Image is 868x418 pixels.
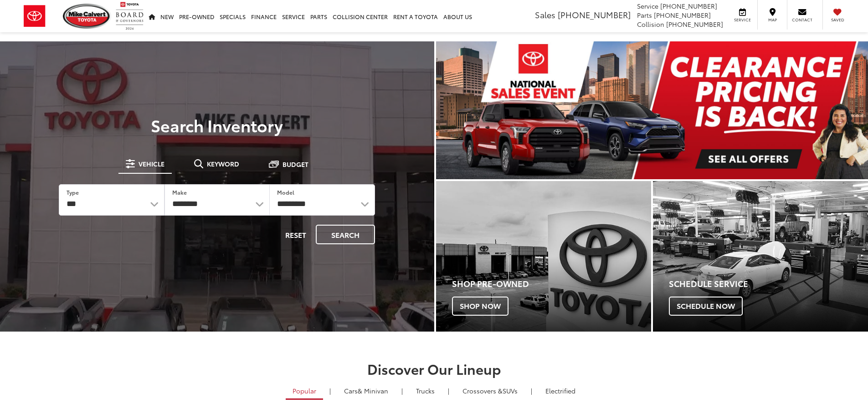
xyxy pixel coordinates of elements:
[666,20,723,29] span: [PHONE_NUMBER]
[529,386,534,395] li: |
[409,383,442,398] a: Trucks
[286,383,323,400] a: Popular
[654,10,711,20] span: [PHONE_NUMBER]
[660,1,717,10] span: [PHONE_NUMBER]
[399,386,405,395] li: |
[653,181,868,332] a: Schedule Service Schedule Now
[139,161,164,167] span: Vehicle
[446,386,452,395] li: |
[637,1,658,10] span: Service
[827,17,847,23] span: Saved
[113,361,755,376] h2: Discover Our Lineup
[462,386,503,395] span: Crossovers &
[637,20,664,29] span: Collision
[558,9,631,20] span: [PHONE_NUMBER]
[452,297,508,316] span: Shop Now
[653,181,868,332] div: Toyota
[436,181,651,332] div: Toyota
[207,161,239,167] span: Keyword
[669,297,743,316] span: Schedule Now
[277,188,294,196] label: Model
[637,10,652,20] span: Parts
[762,17,782,23] span: Map
[316,225,375,244] button: Search
[792,17,812,23] span: Contact
[277,225,314,244] button: Reset
[172,188,187,196] label: Make
[535,9,555,20] span: Sales
[436,181,651,332] a: Shop Pre-Owned Shop Now
[669,279,868,288] h4: Schedule Service
[358,386,388,395] span: & Minivan
[67,188,79,196] label: Type
[539,383,582,398] a: Electrified
[337,383,395,398] a: Cars
[327,386,333,395] li: |
[456,383,524,398] a: SUVs
[452,279,651,288] h4: Shop Pre-Owned
[732,17,753,23] span: Service
[38,116,396,134] h3: Search Inventory
[282,161,308,167] span: Budget
[63,4,111,29] img: Mike Calvert Toyota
